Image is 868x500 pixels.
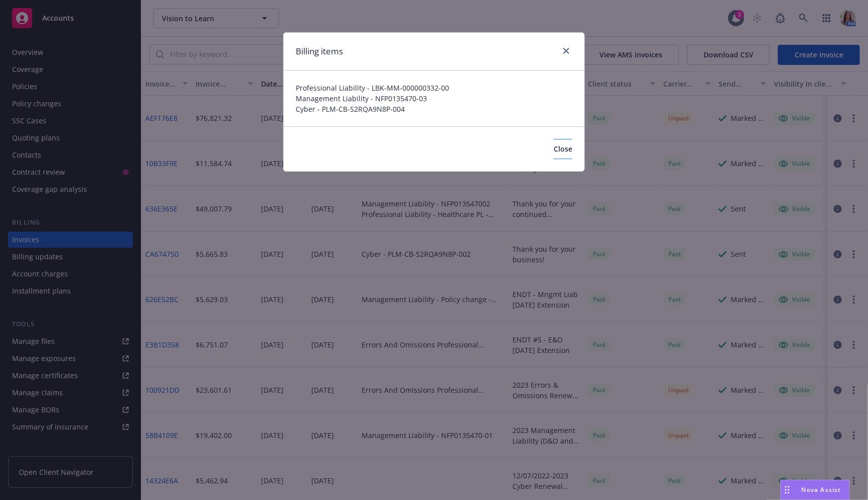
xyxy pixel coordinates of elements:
[296,83,572,93] span: Professional Liability - LBK-MM-000000332-00
[296,93,572,104] span: Management Liability - NFP0135470-03
[781,480,794,499] div: Drag to move
[554,139,572,159] button: Close
[802,485,841,494] span: Nova Assist
[296,45,343,58] h1: Billing items
[780,480,850,500] button: Nova Assist
[296,104,572,114] span: Cyber - PLM-CB-S2RQA9N8P-004
[554,144,572,154] span: Close
[560,45,572,57] a: close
